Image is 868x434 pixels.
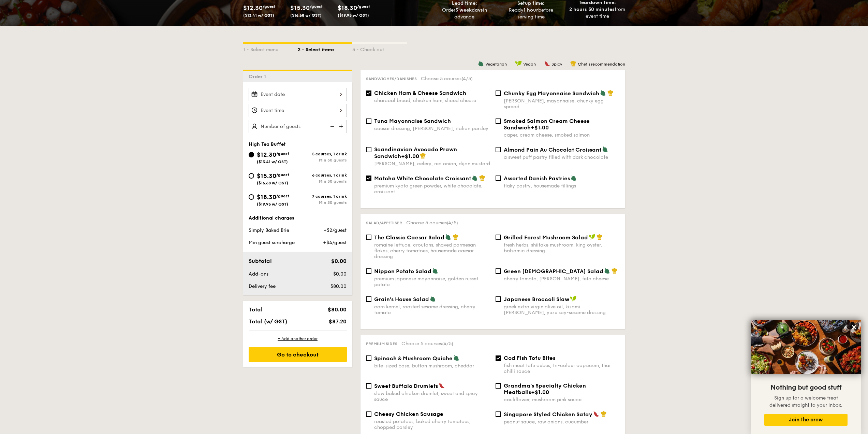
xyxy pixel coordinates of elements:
[421,76,473,82] span: Choose 5 courses
[333,271,347,277] span: $0.00
[290,4,310,12] span: $15.30
[298,44,352,53] div: 2 - Select items
[504,411,592,418] span: Singapore Styled Chicken Satay
[263,4,276,9] span: /guest
[515,60,522,67] img: icon-vegan.f8ff3823.svg
[257,181,288,185] span: ($16.68 w/ GST)
[249,271,268,277] span: Add-ons
[432,268,438,274] img: icon-vegetarian.fe4039eb.svg
[602,146,608,152] img: icon-vegetarian.fe4039eb.svg
[496,268,501,274] input: Green [DEMOGRAPHIC_DATA] Saladcherry tomato, [PERSON_NAME], feta cheese
[352,44,407,53] div: 3 - Check out
[337,120,347,133] img: icon-add.58712e84.svg
[357,4,370,9] span: /guest
[401,153,419,159] span: +$1.00
[276,151,289,156] span: /guest
[249,336,347,341] div: + Add another order
[257,151,276,158] span: $12.30
[366,90,371,96] input: Chicken Ham & Cheese Sandwichcharcoal bread, chicken ham, sliced cheese
[366,268,371,274] input: Nippon Potato Saladpremium japanese mayonnaise, golden russet potato
[517,0,545,6] span: Setup time:
[276,172,289,177] span: /guest
[578,62,625,67] span: Chef's recommendation
[257,193,276,201] span: $18.30
[366,341,397,346] span: Premium sides
[571,175,577,181] img: icon-vegetarian.fe4039eb.svg
[249,104,347,117] input: Event time
[366,411,371,417] input: Cheesy Chicken Sausageroasted potatoes, baked cherry tomatoes, chopped parsley
[374,276,490,288] div: premium japanese mayonnaise, golden russet potato
[290,13,322,18] span: ($16.68 w/ GST)
[374,304,490,316] div: corn kernel, roasted sesame dressing, cherry tomato
[524,7,538,13] strong: 1 hour
[504,175,570,182] span: Assorted Danish Pastries
[249,88,347,101] input: Event date
[374,234,444,241] span: The Classic Caesar Salad
[504,146,601,153] span: Almond Pain Au Chocolat Croissant
[366,296,371,302] input: Grain's House Saladcorn kernel, roasted sesame dressing, cherry tomato
[504,154,620,160] div: a sweet puff pastry filled with dark chocolate
[442,341,453,347] span: (4/5)
[604,268,610,274] img: icon-vegetarian.fe4039eb.svg
[249,194,254,200] input: $18.30/guest($19.95 w/ GST)7 courses, 1 drinkMin 30 guests
[257,172,276,180] span: $15.30
[504,276,620,282] div: cherry tomato, [PERSON_NAME], feta cheese
[420,153,426,159] img: icon-chef-hat.a58ddaea.svg
[551,62,562,67] span: Spicy
[249,306,263,313] span: Total
[366,76,417,81] span: Sandwiches/Danishes
[374,118,451,124] span: Tuna Mayonnaise Sandwich
[496,235,501,240] input: Grilled Forest Mushroom Saladfresh herbs, shiitake mushroom, king oyster, balsamic dressing
[249,141,286,147] span: High Tea Buffet
[374,242,490,260] div: romaine lettuce, croutons, shaved parmesan flakes, cherry tomatoes, housemade caesar dressing
[504,90,599,97] span: Chunky Egg Mayonnaise Sandwich
[593,411,599,417] img: icon-spicy.37a8142b.svg
[328,306,347,313] span: $80.00
[504,363,620,374] div: fish meat tofu cubes, tri-colour capsicum, thai chilli sauce
[567,6,628,20] div: from event time
[326,120,337,133] img: icon-reduce.1d2dbef1.svg
[298,173,347,178] div: 6 courses, 1 drink
[504,419,620,425] div: peanut sauce, raw onions, cucumber
[496,147,501,152] input: Almond Pain Au Chocolat Croissanta sweet puff pastry filled with dark chocolate
[374,183,490,195] div: premium kyoto green powder, white chocolate, croissant
[504,242,620,254] div: fresh herbs, shiitake mushroom, king oyster, balsamic dressing
[439,382,445,389] img: icon-spicy.37a8142b.svg
[329,318,347,325] span: $87.20
[298,200,347,205] div: Min 30 guests
[500,7,561,20] div: Ready before serving time
[504,397,620,403] div: cauliflower, mushroom pink sauce
[751,320,861,374] img: DSC07876-Edit02-Large.jpeg
[330,283,347,289] span: $80.00
[612,268,618,274] img: icon-chef-hat.a58ddaea.svg
[401,341,453,347] span: Choose 5 courses
[374,363,490,369] div: bite-sized base, button mushroom, cheddar
[504,132,620,138] div: caper, cream cheese, smoked salmon
[243,4,263,12] span: $12.30
[374,161,490,167] div: [PERSON_NAME], celery, red onion, dijon mustard
[544,60,550,67] img: icon-spicy.37a8142b.svg
[374,146,457,159] span: Scandinavian Avocado Prawn Sandwich
[249,318,287,325] span: Total (w/ GST)
[323,227,347,233] span: +$2/guest
[249,120,347,133] input: Number of guests
[570,60,576,67] img: icon-chef-hat.a58ddaea.svg
[366,383,371,389] input: Sweet Buffalo Drumletsslow baked chicken drumlet, sweet and spicy sauce
[374,296,429,303] span: Grain's House Salad
[496,176,501,181] input: Assorted Danish Pastriesflaky pastry, housemade fillings
[597,234,603,240] img: icon-chef-hat.a58ddaea.svg
[374,126,490,131] div: caesar dressing, [PERSON_NAME], italian parsley
[531,124,549,131] span: +$1.00
[366,176,371,181] input: Matcha White Chocolate Croissantpremium kyoto green powder, white chocolate, croissant
[249,215,347,222] div: Additional charges
[249,283,276,289] span: Delivery fee
[366,221,402,225] span: Salad/Appetiser
[298,152,347,156] div: 5 courses, 1 drink
[504,355,555,361] span: Cod Fish Tofu Bites
[257,202,288,207] span: ($19.95 w/ GST)
[523,62,536,67] span: Vegan
[374,355,453,362] span: Spinach & Mushroom Quiche
[601,411,607,417] img: icon-chef-hat.a58ddaea.svg
[479,175,485,181] img: icon-chef-hat.a58ddaea.svg
[461,76,473,82] span: (4/5)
